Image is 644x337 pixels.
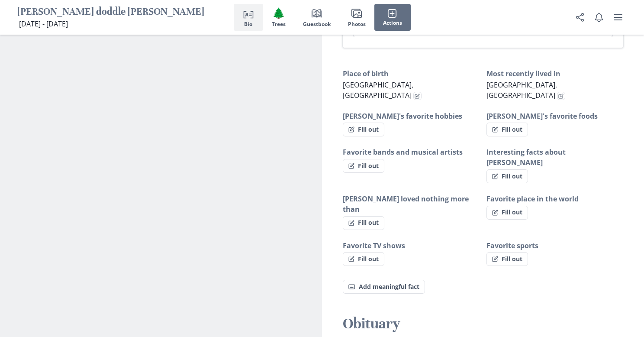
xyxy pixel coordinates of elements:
[343,159,384,173] button: Fill out
[486,80,557,100] span: [GEOGRAPHIC_DATA], [GEOGRAPHIC_DATA]
[234,4,263,31] button: Bio
[486,252,528,266] button: Fill out
[413,92,422,100] button: Edit fact
[272,7,285,19] span: Tree
[486,240,623,251] h3: Favorite sports
[343,314,623,333] h2: Obituary
[343,280,425,294] button: Add meaningful fact
[339,4,374,31] button: Photos
[557,92,565,100] button: Edit fact
[244,21,252,27] span: Bio
[343,147,480,157] h3: Favorite bands and musical artists
[348,21,366,27] span: Photos
[303,21,331,27] span: Guestbook
[343,194,480,214] h3: [PERSON_NAME] loved nothing more than
[486,68,623,79] h3: Most recently lived in
[590,9,608,26] button: Notifications
[343,123,384,136] button: Fill out
[486,111,623,121] h3: [PERSON_NAME]'s favorite foods
[343,68,480,79] h3: Place of birth
[263,4,294,31] button: Trees
[486,169,528,183] button: Fill out
[486,206,528,220] button: Fill out
[486,123,528,136] button: Fill out
[19,19,68,29] span: [DATE] - [DATE]
[609,9,627,26] button: user menu
[343,240,480,251] h3: Favorite TV shows
[343,252,384,266] button: Fill out
[343,111,480,121] h3: [PERSON_NAME]'s favorite hobbies
[272,21,286,27] span: Trees
[383,20,402,26] span: Actions
[343,216,384,230] button: Fill out
[294,4,339,31] button: Guestbook
[571,9,589,26] button: Share Obituary
[486,194,623,204] h3: Favorite place in the world
[343,80,413,100] span: [GEOGRAPHIC_DATA], [GEOGRAPHIC_DATA]
[374,4,411,31] button: Actions
[17,6,204,19] h1: [PERSON_NAME] doddle [PERSON_NAME]
[486,147,623,168] h3: Interesting facts about [PERSON_NAME]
